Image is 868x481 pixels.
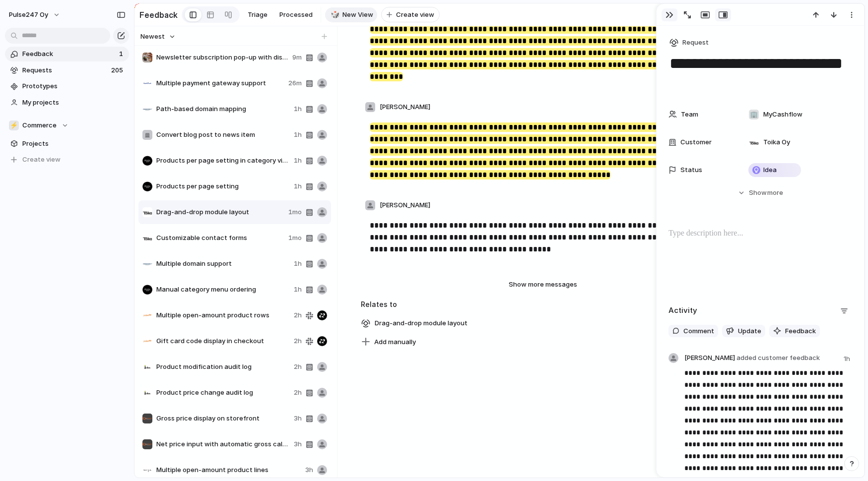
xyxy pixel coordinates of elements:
[156,388,290,398] span: Product price change audit log
[156,130,290,140] span: Convert blog post to news item
[342,10,373,20] span: New View
[294,285,302,295] span: 1h
[396,10,434,20] span: Create view
[288,233,302,243] span: 1mo
[156,156,290,166] span: Products per page setting in category view
[294,362,302,372] span: 2h
[325,7,377,22] a: 🎲New View
[305,465,313,475] span: 3h
[9,120,19,130] div: ⚡
[294,104,302,114] span: 1h
[357,335,420,349] button: Add manually
[156,362,290,372] span: Product modification audit log
[380,200,430,210] span: [PERSON_NAME]
[292,53,302,62] span: 9m
[668,36,712,50] button: Request
[22,155,61,165] span: Create view
[139,30,177,43] button: Newest
[763,137,790,147] span: Toika Oy
[156,336,290,346] span: Gift card code display in checkout
[244,7,271,22] a: Triage
[5,63,129,78] a: Requests205
[361,299,725,309] h3: Relates to
[668,305,697,316] h2: Activity
[294,310,302,320] span: 2h
[248,10,267,20] span: Triage
[738,326,761,336] span: Update
[294,336,302,346] span: 2h
[294,388,302,398] span: 2h
[329,10,339,20] button: 🎲
[763,110,802,120] span: MyCashflow
[22,49,116,59] span: Feedback
[380,102,430,112] span: [PERSON_NAME]
[288,207,302,217] span: 1mo
[683,326,714,336] span: Comment
[294,414,302,423] span: 3h
[749,188,767,198] span: Show
[372,316,470,330] span: Drag-and-drop module layout
[156,285,290,295] span: Manual category menu ordering
[288,78,302,88] span: 26m
[374,337,416,347] span: Add manually
[22,98,126,108] span: My projects
[156,310,290,320] span: Multiple open-amount product rows
[722,325,765,338] button: Update
[22,81,126,91] span: Prototypes
[681,110,698,120] span: Team
[682,38,709,48] span: Request
[156,259,290,269] span: Multiple domain support
[294,130,302,140] span: 1h
[680,137,712,147] span: Customer
[769,325,820,338] button: Feedback
[22,120,57,130] span: Commerce
[684,353,820,363] span: [PERSON_NAME]
[5,136,129,151] a: Projects
[381,7,440,23] button: Create view
[294,156,302,166] span: 1h
[844,354,852,364] span: 1h
[294,181,302,191] span: 1h
[4,7,66,23] button: Pulse247 Oy
[9,10,48,20] span: Pulse247 Oy
[5,152,129,167] button: Create view
[509,280,577,290] span: Show more messages
[22,139,126,149] span: Projects
[140,32,165,42] span: Newest
[5,79,129,94] a: Prototypes
[668,325,718,338] button: Comment
[156,78,284,88] span: Multiple payment gateway support
[5,95,129,110] a: My projects
[5,47,129,61] a: Feedback1
[119,49,125,59] span: 1
[668,184,852,202] button: Showmore
[483,278,602,291] button: Show more messages
[749,110,759,120] div: 🏢
[156,181,290,191] span: Products per page setting
[156,104,290,114] span: Path-based domain mapping
[767,188,783,198] span: more
[22,65,108,75] span: Requests
[156,207,284,217] span: Drag-and-drop module layout
[294,259,302,269] span: 1h
[156,414,290,423] span: Gross price display on storefront
[279,10,313,20] span: Processed
[785,326,816,336] span: Feedback
[294,439,302,449] span: 3h
[156,439,290,449] span: Net price input with automatic gross calculation
[275,7,317,22] a: Processed
[736,354,820,361] span: added customer feedback
[331,9,337,20] div: 🎲
[156,233,284,243] span: Customizable contact forms
[156,465,301,475] span: Multiple open-amount product lines
[156,53,288,62] span: Newsletter subscription pop-up with discount
[139,9,178,21] h2: Feedback
[111,65,125,75] span: 205
[680,165,702,175] span: Status
[763,165,777,175] span: Idea
[5,118,129,133] button: ⚡Commerce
